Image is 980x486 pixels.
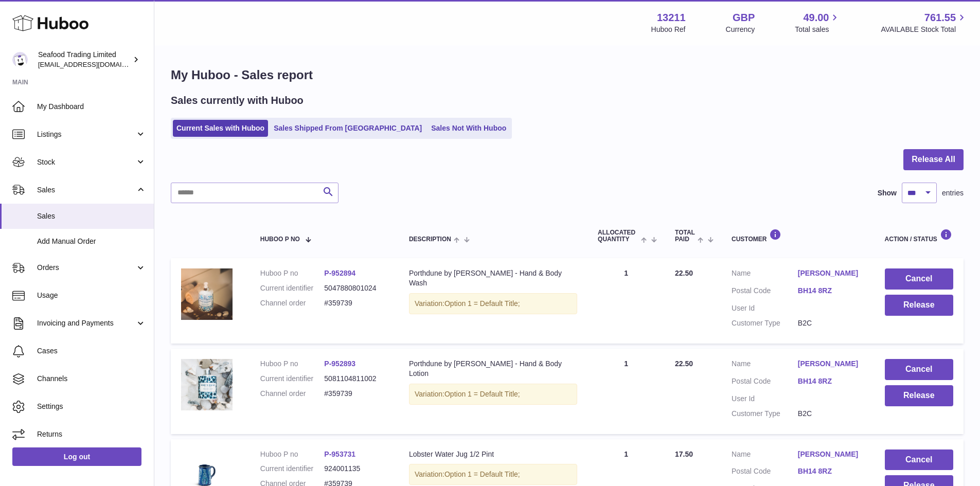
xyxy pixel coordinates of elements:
[260,464,325,474] dt: Current identifier
[732,318,798,328] dt: Customer Type
[798,409,864,419] dd: B2C
[409,359,577,379] div: Porthdune by [PERSON_NAME] - Hand & Body Lotion
[324,464,388,474] dd: 924001135
[12,447,141,466] a: Log out
[181,359,233,410] img: Untitleddesign_5_3567bb60-26f8-4a06-b190-537de240338b.png
[270,120,425,137] a: Sales Shipped From [GEOGRAPHIC_DATA]
[444,470,520,478] span: Option 1 = Default Title;
[171,67,964,83] h1: My Huboo - Sales report
[798,318,864,328] dd: B2C
[798,449,864,459] a: [PERSON_NAME]
[260,374,325,384] dt: Current identifier
[885,385,953,406] button: Release
[181,268,233,320] img: Untitleddesign_2.png
[409,236,451,243] span: Description
[587,258,665,344] td: 1
[732,449,798,462] dt: Name
[409,464,577,485] div: Variation:
[260,449,325,459] dt: Huboo P no
[675,359,693,368] span: 22.50
[324,283,388,293] dd: 5047880801024
[885,268,953,290] button: Cancel
[732,409,798,419] dt: Customer Type
[795,25,841,34] span: Total sales
[12,52,28,67] img: online@rickstein.com
[878,188,897,198] label: Show
[885,229,953,243] div: Action / Status
[444,390,520,398] span: Option 1 = Default Title;
[427,120,510,137] a: Sales Not With Huboo
[37,102,146,112] span: My Dashboard
[37,346,146,356] span: Cases
[409,449,577,459] div: Lobster Water Jug 1/2 Pint
[732,286,798,298] dt: Postal Code
[798,286,864,296] a: BH14 8RZ
[732,303,798,313] dt: User Id
[173,120,268,137] a: Current Sales with Huboo
[37,318,135,328] span: Invoicing and Payments
[732,229,864,243] div: Customer
[885,449,953,471] button: Cancel
[409,384,577,405] div: Variation:
[260,283,325,293] dt: Current identifier
[732,359,798,371] dt: Name
[444,299,520,308] span: Option 1 = Default Title;
[324,269,355,277] a: P-952894
[651,25,686,34] div: Huboo Ref
[38,60,151,68] span: [EMAIL_ADDRESS][DOMAIN_NAME]
[37,374,146,384] span: Channels
[324,359,355,368] a: P-952893
[881,25,968,34] span: AVAILABLE Stock Total
[260,298,325,308] dt: Channel order
[885,295,953,316] button: Release
[260,268,325,278] dt: Huboo P no
[732,466,798,479] dt: Postal Code
[657,11,686,25] strong: 13211
[881,11,968,34] a: 761.55 AVAILABLE Stock Total
[903,149,964,170] button: Release All
[675,450,693,458] span: 17.50
[675,229,695,243] span: Total paid
[260,359,325,369] dt: Huboo P no
[726,25,755,34] div: Currency
[733,11,755,25] strong: GBP
[260,236,300,243] span: Huboo P no
[37,402,146,411] span: Settings
[924,11,956,25] span: 761.55
[409,293,577,314] div: Variation:
[942,188,964,198] span: entries
[798,466,864,476] a: BH14 8RZ
[803,11,829,25] span: 49.00
[798,376,864,386] a: BH14 8RZ
[324,374,388,384] dd: 5081104811002
[324,450,355,458] a: P-953731
[37,211,146,221] span: Sales
[324,298,388,308] dd: #359739
[732,376,798,389] dt: Postal Code
[598,229,638,243] span: ALLOCATED Quantity
[37,291,146,300] span: Usage
[732,268,798,281] dt: Name
[37,237,146,246] span: Add Manual Order
[171,94,304,107] h2: Sales currently with Huboo
[587,349,665,434] td: 1
[409,268,577,288] div: Porthdune by [PERSON_NAME] - Hand & Body Wash
[732,394,798,404] dt: User Id
[37,157,135,167] span: Stock
[675,269,693,277] span: 22.50
[38,50,131,69] div: Seafood Trading Limited
[37,263,135,273] span: Orders
[37,130,135,139] span: Listings
[37,429,146,439] span: Returns
[798,268,864,278] a: [PERSON_NAME]
[885,359,953,380] button: Cancel
[260,389,325,399] dt: Channel order
[37,185,135,195] span: Sales
[798,359,864,369] a: [PERSON_NAME]
[795,11,841,34] a: 49.00 Total sales
[324,389,388,399] dd: #359739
